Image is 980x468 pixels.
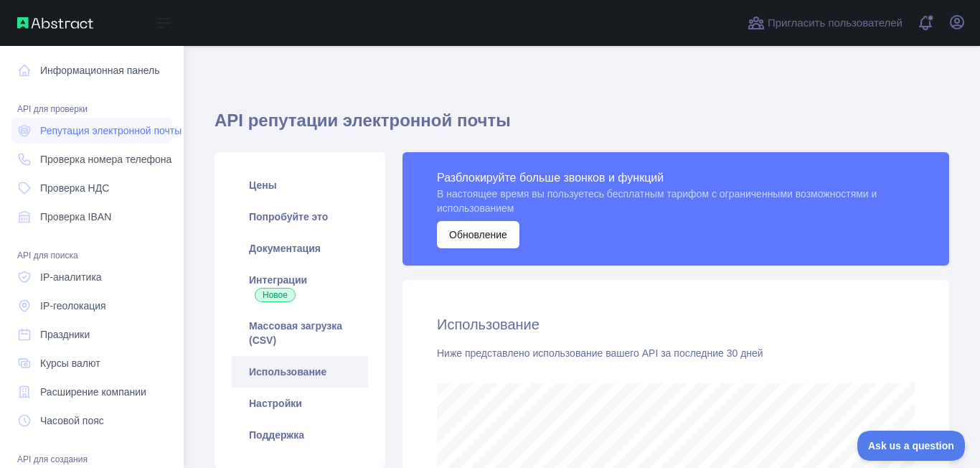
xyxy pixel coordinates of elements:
[40,329,90,340] ya-tr-span: Праздники
[215,111,511,130] ya-tr-span: API репутации электронной почты
[437,172,664,184] ya-tr-span: Разблокируйте больше звонков и функций
[768,17,903,29] ya-tr-span: Пригласить пользователей
[11,264,172,290] a: IP-аналитика
[437,317,540,332] ya-tr-span: Использование
[40,415,104,426] ya-tr-span: Часовой пояс
[11,322,172,347] a: Праздники
[745,11,905,34] button: Пригласить пользователей
[249,274,307,286] ya-tr-span: Интеграции
[11,146,172,172] a: Проверка номера телефона
[232,169,368,201] a: Цены
[249,320,342,346] ya-tr-span: Массовая загрузка (CSV)
[437,188,877,214] ya-tr-span: В настоящее время вы пользуетесь бесплатным тарифом с ограниченными возможностями и использованием
[40,182,109,194] ya-tr-span: Проверка НДС
[17,104,88,114] ya-tr-span: API для проверки
[40,300,106,312] ya-tr-span: IP-геолокация
[249,243,321,254] ya-tr-span: Документация
[249,179,277,191] ya-tr-span: Цены
[249,366,326,378] ya-tr-span: Использование
[11,175,172,201] a: Проверка НДС
[17,454,88,464] ya-tr-span: API для создания
[232,264,368,310] a: Интеграции Новое
[232,201,368,233] a: Попробуйте это
[11,350,172,376] a: Курсы валют
[857,431,966,461] iframe: Переключить Службу Поддержки Клиентов
[40,154,171,165] ya-tr-span: Проверка номера телефона
[11,408,172,434] a: Часовой пояс
[40,63,160,78] ya-tr-span: Информационная панель
[11,293,172,319] a: IP-геолокация
[437,221,519,248] button: Обновление
[437,347,763,359] ya-tr-span: Ниже представлено использование вашего API за последние 30 дней
[11,57,172,83] a: Информационная панель
[40,125,182,136] ya-tr-span: Репутация электронной почты
[449,228,507,242] ya-tr-span: Обновление
[11,204,172,230] a: Проверка IBAN
[249,429,304,441] ya-tr-span: Поддержка
[17,17,93,29] img: Абстрактный API
[40,357,100,369] ya-tr-span: Курсы валют
[17,251,78,261] ya-tr-span: API для поиска
[11,379,172,405] a: Расширение компании
[40,386,146,398] ya-tr-span: Расширение компании
[40,271,102,283] ya-tr-span: IP-аналитика
[249,211,328,223] ya-tr-span: Попробуйте это
[232,388,368,419] a: Настройки
[263,290,288,300] ya-tr-span: Новое
[232,356,368,388] a: Использование
[40,211,111,223] ya-tr-span: Проверка IBAN
[232,419,368,451] a: Поддержка
[11,118,172,144] a: Репутация электронной почты
[232,233,368,264] a: Документация
[249,398,302,409] ya-tr-span: Настройки
[232,310,368,356] a: Массовая загрузка (CSV)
